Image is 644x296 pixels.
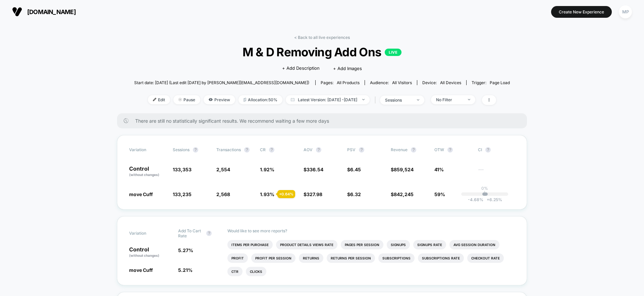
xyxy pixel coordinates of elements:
button: ? [269,147,274,153]
button: [DOMAIN_NAME] [10,6,78,17]
span: AOV [304,147,313,152]
span: all products [337,80,360,85]
button: ? [485,147,491,153]
li: Signups [387,240,410,249]
span: CI [478,147,515,153]
img: end [362,99,365,100]
span: (without changes) [129,253,159,257]
button: ? [447,147,453,153]
span: Latest Version: [DATE] - [DATE] [286,95,370,104]
span: Variation [129,228,166,238]
img: end [468,99,470,100]
img: end [178,98,182,101]
span: M & D Removing Add Ons [153,45,491,59]
div: + 0.64 % [277,190,295,198]
span: Pause [173,95,200,104]
span: 133,235 [173,191,192,197]
button: ? [359,147,364,153]
li: Pages Per Session [341,240,383,249]
span: Allocation: 50% [238,95,282,104]
span: Edit [148,95,170,104]
span: 133,353 [173,167,192,172]
a: < Back to all live experiences [294,35,350,40]
img: edit [153,98,156,101]
span: move Cuff [129,191,153,197]
span: + [487,197,489,202]
span: 336.54 [307,167,323,172]
li: Returns [299,253,323,263]
span: CR [260,147,266,152]
p: LIVE [385,49,401,56]
img: Visually logo [12,7,22,17]
li: Items Per Purchase [227,240,273,249]
span: move Cuff [129,267,153,273]
span: There are still no statistically significant results. We recommend waiting a few more days [135,118,514,124]
p: Control [129,247,171,258]
li: Subscriptions Rate [418,253,464,263]
span: 59% [434,191,445,197]
span: 6.25 % [483,197,502,202]
span: 6.45 [350,167,361,172]
span: Add To Cart Rate [178,228,203,238]
li: Clicks [246,267,266,276]
img: rebalance [244,98,246,102]
div: No Filter [436,97,463,102]
span: 327.98 [307,191,322,197]
span: Device: [417,80,466,85]
span: 2,568 [216,191,230,197]
li: Ctr [227,267,243,276]
span: Variation [129,147,166,153]
span: (without changes) [129,173,159,177]
span: Page Load [490,80,510,85]
button: ? [244,147,250,153]
span: 5.21 % [178,267,193,273]
li: Signups Rate [413,240,446,249]
li: Checkout Rate [467,253,504,263]
span: Start date: [DATE] (Last edit [DATE] by [PERSON_NAME][EMAIL_ADDRESS][DOMAIN_NAME]) [134,80,309,85]
span: Sessions [173,147,190,152]
p: Would like to see more reports? [227,228,515,233]
div: MP [619,5,632,18]
span: $ [347,167,361,172]
button: Create New Experience [551,6,612,18]
span: 6.32 [350,191,361,197]
span: 842,245 [394,191,414,197]
span: 2,554 [216,167,230,172]
button: ? [193,147,198,153]
button: ? [411,147,416,153]
p: | [484,191,485,196]
span: + Add Images [333,66,362,71]
span: 1.92 % [260,167,274,172]
button: MP [617,5,634,19]
span: -4.68 % [468,197,483,202]
span: Transactions [216,147,241,152]
li: Avg Session Duration [449,240,499,249]
li: Profit Per Session [251,253,296,263]
span: OTW [434,147,471,153]
span: $ [304,191,322,197]
span: | [373,95,380,105]
span: [DOMAIN_NAME] [27,8,76,15]
span: $ [304,167,323,172]
div: sessions [385,98,412,103]
span: + Add Description [282,65,320,72]
li: Subscriptions [378,253,415,263]
button: ? [316,147,321,153]
span: all devices [440,80,461,85]
div: Trigger: [472,80,510,85]
div: Audience: [370,80,412,85]
img: end [417,99,419,101]
img: calendar [291,98,294,101]
div: Pages: [321,80,360,85]
li: Returns Per Session [327,253,375,263]
span: All Visitors [392,80,412,85]
span: PSV [347,147,356,152]
li: Profit [227,253,248,263]
span: $ [347,191,361,197]
span: 5.27 % [178,247,193,253]
span: 1.93 % [260,191,274,197]
span: $ [391,167,414,172]
span: Revenue [391,147,408,152]
button: ? [206,231,212,236]
span: 859,524 [394,167,414,172]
